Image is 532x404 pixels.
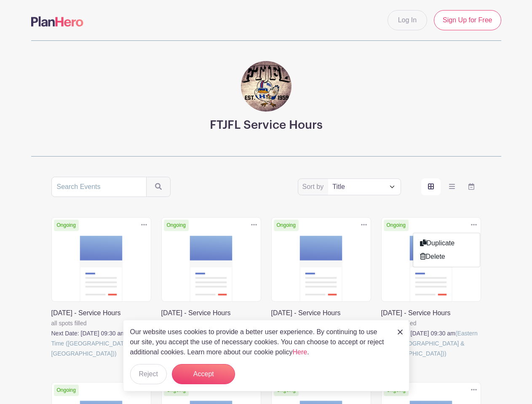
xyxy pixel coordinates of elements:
a: Sign Up for Free [434,10,501,30]
p: Our website uses cookies to provide a better user experience. By continuing to use our site, you ... [130,327,389,357]
button: Accept [172,364,235,384]
button: Reject [130,364,167,384]
img: logo-507f7623f17ff9eddc593b1ce0a138ce2505c220e1c5a4e2b4648c50719b7d32.svg [31,16,83,27]
input: Search Events [51,177,147,197]
a: Here [293,348,307,356]
a: Delete [413,250,480,263]
img: FTJFL%203.jpg [241,61,291,112]
div: order and view [421,178,481,195]
a: Duplicate [413,237,480,250]
h3: FTJFL Service Hours [210,118,323,133]
a: Log In [388,10,427,30]
label: Sort by [302,182,326,192]
img: close_button-5f87c8562297e5c2d7936805f587ecaba9071eb48480494691a3f1689db116b3.svg [398,330,403,335]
